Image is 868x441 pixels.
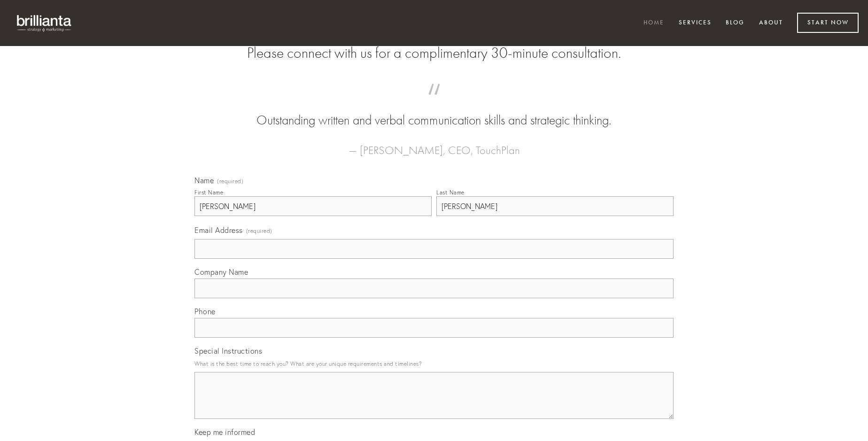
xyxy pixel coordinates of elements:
[753,15,789,31] a: About
[194,307,216,316] span: Phone
[194,267,248,277] span: Company Name
[209,93,659,111] span: “
[720,15,751,31] a: Blog
[673,15,718,31] a: Services
[637,15,670,31] a: Home
[194,357,674,370] p: What is the best time to reach you? What are your unique requirements and timelines?
[194,189,223,196] div: First Name
[209,130,659,160] figcaption: — [PERSON_NAME], CEO, TouchPlan
[194,44,674,62] h2: Please connect with us for a complimentary 30-minute consultation.
[209,93,659,130] blockquote: Outstanding written and verbal communication skills and strategic thinking.
[217,178,243,184] span: (required)
[194,225,243,235] span: Email Address
[194,176,214,185] span: Name
[194,346,262,356] span: Special Instructions
[9,9,80,37] img: brillianta - research, strategy, marketing
[246,224,272,237] span: (required)
[436,189,465,196] div: Last Name
[797,13,859,33] a: Start Now
[194,427,255,437] span: Keep me informed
